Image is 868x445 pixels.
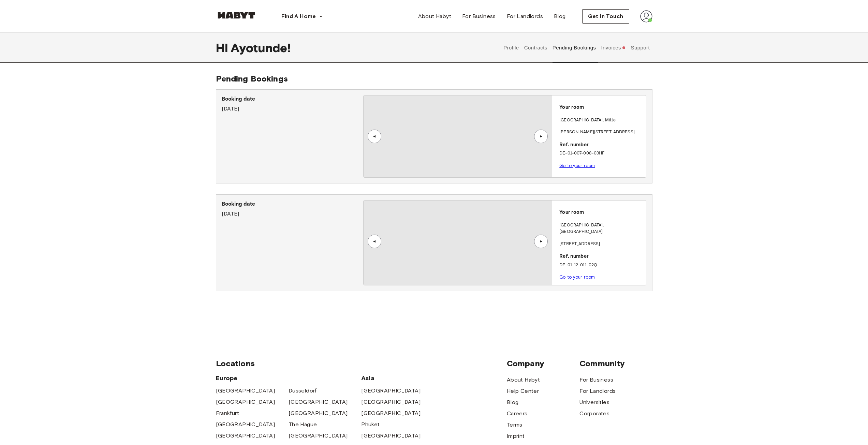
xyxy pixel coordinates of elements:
[371,239,378,243] div: ▲
[548,10,571,23] a: Blog
[600,33,627,63] button: Invoices
[216,409,239,417] a: Frankfurt
[216,41,231,55] span: Hi
[559,209,643,217] p: Your room
[507,376,540,384] a: About Habyt
[503,33,520,63] button: Profile
[216,398,275,406] a: [GEOGRAPHIC_DATA]
[559,275,595,280] a: Go to your room
[289,432,348,440] a: [GEOGRAPHIC_DATA]
[222,200,363,218] div: [DATE]
[579,376,613,384] a: For Business
[588,12,623,20] span: Get in Touch
[216,420,275,429] a: [GEOGRAPHIC_DATA]
[640,10,652,23] img: avatar
[559,104,643,112] p: Your room
[222,200,363,208] p: Booking date
[579,398,609,406] a: Universities
[222,95,363,103] p: Booking date
[289,387,317,395] a: Dusseldorf
[507,12,543,20] span: For Landlords
[538,134,544,138] div: ▲
[216,387,275,395] a: [GEOGRAPHIC_DATA]
[559,241,643,248] p: [STREET_ADDRESS]
[276,10,328,23] button: Find A Home
[559,117,616,124] p: [GEOGRAPHIC_DATA] , Mitte
[559,253,643,261] p: Ref. number
[289,420,317,429] a: The Hague
[216,12,257,19] img: Habyt
[216,74,288,84] span: Pending Bookings
[559,150,643,157] p: DE-01-007-008-03HF
[507,432,525,440] a: Imprint
[507,421,523,429] a: Terms
[579,410,609,418] a: Corporates
[216,432,275,440] a: [GEOGRAPHIC_DATA]
[501,10,548,23] a: For Landlords
[364,95,552,177] img: Image of the room
[231,41,291,55] span: Ayotunde !
[523,33,548,63] button: Contracts
[361,420,380,429] a: Phuket
[289,398,348,406] a: [GEOGRAPHIC_DATA]
[361,432,421,440] a: [GEOGRAPHIC_DATA]
[559,222,643,235] p: [GEOGRAPHIC_DATA] , [GEOGRAPHIC_DATA]
[216,374,362,382] span: Europe
[582,9,629,24] button: Get in Touch
[507,358,579,369] span: Company
[361,374,434,382] span: Asia
[554,12,566,20] span: Blog
[361,398,421,406] a: [GEOGRAPHIC_DATA]
[579,358,652,369] span: Community
[501,33,652,63] div: user profile tabs
[630,33,651,63] button: Support
[289,409,348,417] a: [GEOGRAPHIC_DATA]
[371,134,378,138] div: ▲
[364,201,552,282] img: Image of the room
[413,10,457,23] a: About Habyt
[559,141,643,149] p: Ref. number
[538,239,544,243] div: ▲
[361,387,421,395] a: [GEOGRAPHIC_DATA]
[559,129,643,136] p: [PERSON_NAME][STREET_ADDRESS]
[216,358,507,369] span: Locations
[579,387,616,395] a: For Landlords
[361,409,421,417] a: [GEOGRAPHIC_DATA]
[507,410,528,418] a: Careers
[222,95,363,113] div: [DATE]
[457,10,501,23] a: For Business
[418,12,451,20] span: About Habyt
[507,387,539,395] a: Help Center
[551,33,597,63] button: Pending Bookings
[559,262,643,269] p: DE-01-12-011-02Q
[507,398,519,406] a: Blog
[281,12,316,20] span: Find A Home
[462,12,496,20] span: For Business
[559,163,595,168] a: Go to your room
